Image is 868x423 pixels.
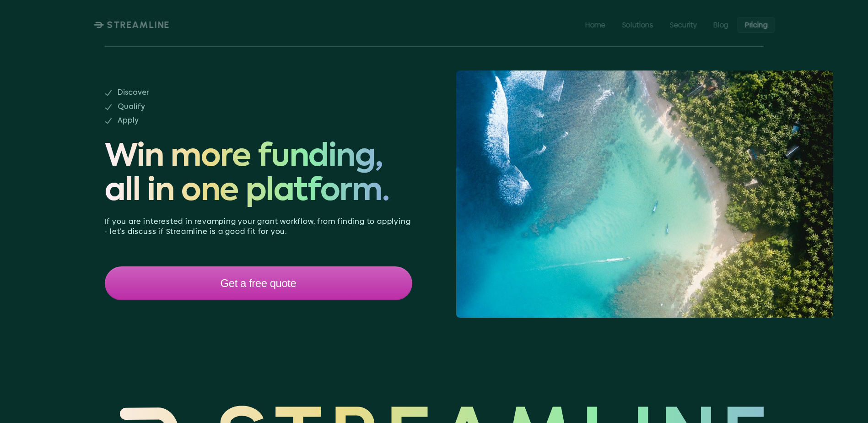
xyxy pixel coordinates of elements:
[107,19,170,30] p: STREAMLINE
[706,16,736,33] a: Blog
[105,141,412,209] span: Win more funding, all in one platform.
[669,20,696,29] p: Security
[105,266,412,300] a: Get a free quote
[105,217,412,237] p: If you are interested in revamping your grant workflow, from finding to applying - let’s discuss ...
[221,277,297,289] p: Get a free quote
[577,16,613,33] a: Home
[118,88,241,98] p: Discover
[737,16,775,33] a: Pricing
[118,102,241,112] p: Qualify
[622,20,653,29] p: Solutions
[118,116,241,126] p: Apply
[93,19,170,30] a: STREAMLINE
[713,20,728,29] p: Blog
[662,16,704,33] a: Security
[585,20,605,29] p: Home
[744,20,767,29] p: Pricing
